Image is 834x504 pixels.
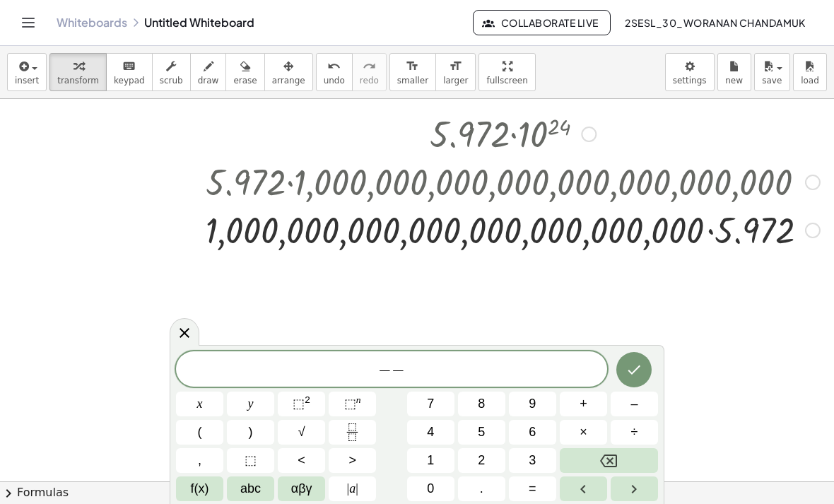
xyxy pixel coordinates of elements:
[291,479,312,498] span: αβγ
[560,420,607,445] button: Times
[611,420,658,445] button: Divide
[344,397,356,411] span: ⬚
[486,76,527,86] span: fullscreen
[427,423,434,442] span: 4
[407,476,454,501] button: 0
[305,394,310,405] sup: 2
[114,76,145,86] span: keypad
[560,392,607,416] button: Plus
[478,451,485,470] span: 2
[245,451,257,470] span: ⬚
[240,479,261,498] span: abc
[478,394,485,414] span: 8
[458,392,505,416] button: 8
[227,392,274,416] button: y
[329,476,376,501] button: Absolute value
[227,448,274,473] button: Placeholder
[57,76,99,86] span: transform
[278,448,325,473] button: Less than
[673,76,707,86] span: settings
[249,423,253,442] span: )
[611,392,658,416] button: Minus
[198,423,202,442] span: (
[406,58,419,75] i: format_size
[435,53,476,91] button: format_sizelarger
[278,476,325,501] button: Greek alphabet
[407,448,454,473] button: 1
[613,10,817,35] button: 2SESL_30_Woranan Chandamuk
[560,476,607,501] button: Left arrow
[478,53,535,91] button: fullscreen
[458,476,505,501] button: .
[278,392,325,416] button: Squared
[449,58,462,75] i: format_size
[407,420,454,445] button: 4
[407,392,454,416] button: 7
[473,10,610,35] button: Collaborate Live
[347,481,350,496] span: |
[458,448,505,473] button: 2
[197,394,203,414] span: x
[176,392,223,416] button: x
[176,476,223,501] button: Functions
[233,76,257,86] span: erase
[793,53,827,91] button: load
[198,451,201,470] span: ,
[363,58,376,75] i: redo
[509,476,556,501] button: Equals
[106,53,153,91] button: keyboardkeypad
[356,481,358,496] span: |
[227,476,274,501] button: Alphabet
[529,423,536,442] span: 6
[458,420,505,445] button: 5
[529,394,536,414] span: 9
[427,479,434,498] span: 0
[122,58,136,75] i: keyboard
[329,420,376,445] button: Fraction
[529,479,536,498] span: =
[717,53,751,91] button: new
[427,451,434,470] span: 1
[293,397,305,411] span: ⬚
[7,53,47,91] button: insert
[298,423,305,442] span: √
[392,362,405,379] span: −
[225,53,264,91] button: erase
[378,362,392,379] span: −
[631,423,638,442] span: ÷
[160,76,183,86] span: scrub
[17,11,40,34] button: Toggle navigation
[316,53,353,91] button: undoundo
[191,479,209,498] span: f(x)
[298,451,305,470] span: <
[176,420,223,445] button: (
[347,479,358,498] span: a
[509,448,556,473] button: 3
[616,352,652,387] button: Done
[443,76,468,86] span: larger
[762,76,782,86] span: save
[801,76,819,86] span: load
[348,451,356,470] span: >
[725,76,743,86] span: new
[754,53,790,91] button: save
[389,53,436,91] button: format_sizesmaller
[560,448,658,473] button: Backspace
[324,76,345,86] span: undo
[57,16,127,30] a: Whiteboards
[611,476,658,501] button: Right arrow
[49,53,107,91] button: transform
[580,423,587,442] span: ×
[485,16,598,29] span: Collaborate Live
[529,451,536,470] span: 3
[397,76,428,86] span: smaller
[152,53,191,91] button: scrub
[272,76,305,86] span: arrange
[480,479,483,498] span: .
[625,16,806,29] span: 2SESL_30_Woranan Chandamuk
[190,53,227,91] button: draw
[327,58,341,75] i: undo
[478,423,485,442] span: 5
[329,448,376,473] button: Greater than
[15,76,39,86] span: insert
